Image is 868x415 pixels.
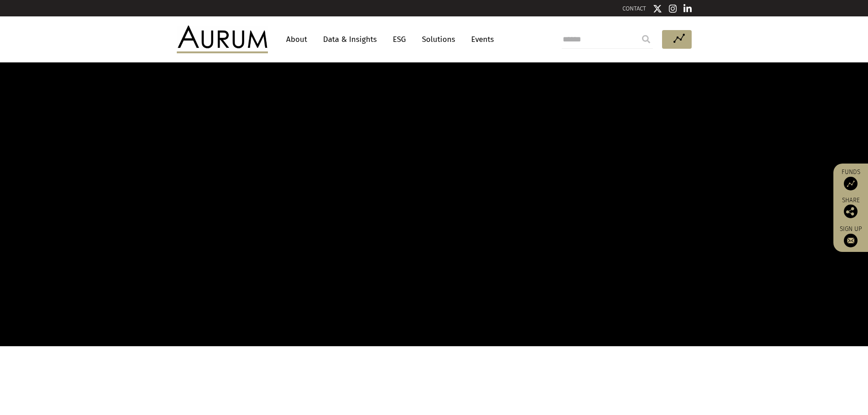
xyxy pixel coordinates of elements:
[417,31,460,48] a: Solutions
[838,168,863,190] a: Funds
[844,205,858,218] img: Share this post
[844,177,858,190] img: Access Funds
[683,4,692,13] img: Linkedin icon
[669,4,677,13] img: Instagram icon
[838,225,863,247] a: Sign up
[388,31,411,48] a: ESG
[282,31,312,48] a: About
[653,4,662,13] img: Twitter icon
[838,197,863,218] div: Share
[318,31,381,48] a: Data & Insights
[622,5,646,12] a: CONTACT
[467,31,494,48] a: Events
[844,234,858,247] img: Sign up to our newsletter
[177,26,268,53] img: Aurum
[637,30,655,48] input: Submit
